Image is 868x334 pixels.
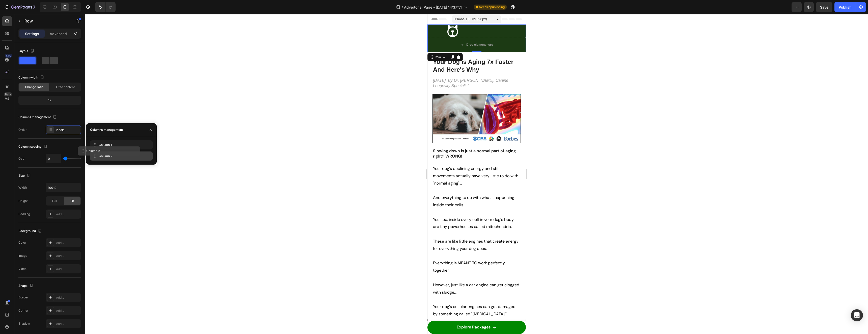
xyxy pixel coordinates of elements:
div: Width [18,185,27,190]
div: Undo/Redo [95,2,116,12]
div: 12 [19,97,80,104]
div: 2 cols [56,128,80,132]
div: Video [18,267,26,271]
span: Full [52,199,57,203]
div: Shape [18,282,35,289]
div: Columns management [18,114,58,121]
span: Column 1 [99,143,112,147]
div: Add... [56,322,80,326]
p: Row [24,18,67,24]
span: Column 2 [99,154,112,158]
span: Save [820,5,828,9]
div: 450 [5,54,12,58]
div: Add... [56,309,80,313]
div: Columns management [90,127,123,132]
input: Auto [46,154,61,163]
div: Add... [56,212,80,217]
div: Image [18,253,27,258]
div: Beta [4,92,12,96]
p: Settings [25,31,39,36]
iframe: Design area [427,14,526,334]
button: Publish [834,2,856,12]
div: Add... [56,254,80,258]
div: Shadow [18,321,30,326]
span: Need republishing [479,5,505,9]
span: Change ratio [25,85,43,89]
p: Advanced [50,31,67,36]
div: Corner [18,308,29,313]
span: Advertorial Page - [DATE] 14:37:51 [404,5,462,10]
div: Add... [56,241,80,245]
div: Border [18,295,28,300]
div: Background [18,228,43,235]
div: Height [18,199,28,203]
button: 7 [2,2,38,12]
div: Size [18,172,32,179]
div: Add... [56,295,80,300]
input: Auto [46,183,81,192]
div: Column width [18,74,45,81]
div: Order [18,127,27,132]
div: Padding [18,212,30,216]
button: Save [816,2,832,12]
div: Layout [18,48,35,55]
div: Add... [56,267,80,271]
div: Gap [18,156,24,161]
div: Column spacing [18,143,48,150]
span: / [402,5,403,10]
div: Color [18,240,26,245]
span: Fit to content [56,85,75,89]
div: Open Intercom Messenger [851,309,863,321]
span: Fit [70,199,74,203]
div: Publish [839,5,851,10]
p: 7 [33,4,35,10]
